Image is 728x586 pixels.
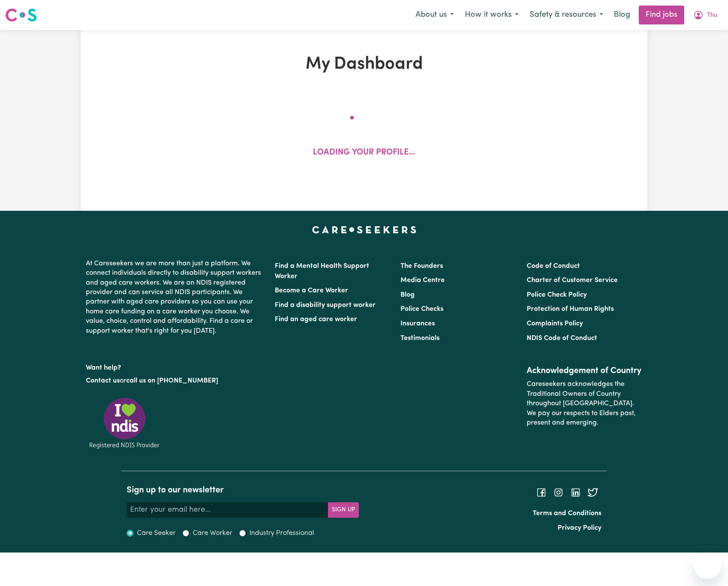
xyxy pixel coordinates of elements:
a: NDIS Code of Conduct [527,335,597,342]
a: Careseekers home page [312,226,416,233]
a: Code of Conduct [527,263,580,270]
p: Loading your profile... [313,147,415,159]
p: Careseekers acknowledges the Traditional Owners of Country throughout [GEOGRAPHIC_DATA]. We pay o... [527,376,642,431]
p: At Careseekers we are more than just a platform. We connect individuals directly to disability su... [86,255,264,339]
button: About us [410,6,459,24]
a: Follow Careseekers on Facebook [536,489,546,496]
h2: Sign up to our newsletter [127,485,359,495]
button: Subscribe [328,502,359,518]
a: Careseekers logo [5,5,37,25]
h1: My Dashboard [180,54,548,75]
a: Complaints Policy [527,320,583,327]
a: Police Check Policy [527,291,587,298]
a: Find a disability support worker [275,302,376,309]
a: Media Centre [400,277,445,284]
span: Thu [707,11,717,20]
a: Police Checks [400,306,443,313]
button: Safety & resources [524,6,609,24]
a: Protection of Human Rights [527,306,614,313]
a: Find a Mental Health Support Worker [275,263,369,280]
iframe: Button to launch messaging window [694,552,721,579]
a: Follow Careseekers on Instagram [553,489,564,496]
a: Become a Care Worker [275,287,348,294]
a: Charter of Customer Service [527,277,618,284]
label: Care Seeker [137,528,176,538]
p: or [86,373,264,389]
a: Follow Careseekers on Twitter [588,489,598,496]
img: Careseekers logo [5,7,37,23]
img: Registered NDIS provider [86,396,163,450]
a: call us on [PHONE_NUMBER] [126,377,218,384]
a: Find an aged care worker [275,316,357,323]
a: The Founders [400,263,443,270]
a: Privacy Policy [558,525,601,531]
label: Industry Professional [249,528,314,538]
a: Contact us [86,377,120,384]
a: Blog [609,6,635,24]
a: Terms and Conditions [533,510,601,517]
button: My Account [688,6,723,24]
a: Testimonials [400,335,440,342]
p: Want help? [86,360,264,373]
button: How it works [459,6,524,24]
a: Insurances [400,320,435,327]
label: Care Worker [193,528,232,538]
a: Blog [400,291,415,298]
input: Enter your email here... [127,502,328,518]
a: Find jobs [639,6,684,24]
a: Follow Careseekers on LinkedIn [570,489,581,496]
h2: Acknowledgement of Country [527,366,642,376]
